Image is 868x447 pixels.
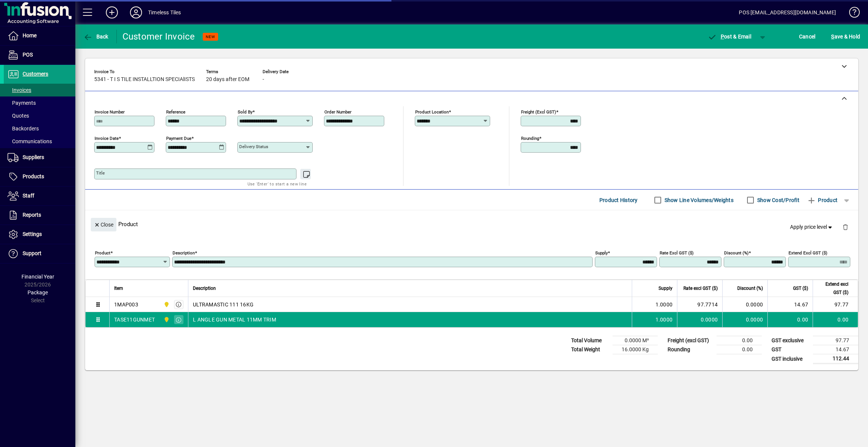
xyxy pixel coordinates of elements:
[8,126,39,132] span: Backorders
[4,187,75,205] a: Staff
[23,154,44,160] span: Suppliers
[793,284,808,292] span: GST ($)
[831,31,860,43] span: ave & Hold
[717,345,762,354] td: 0.00
[23,71,48,77] span: Customers
[75,30,117,43] app-page-header-button: Back
[193,316,276,323] span: L ANGLE GUN METAL 11MM TRIM
[4,46,75,64] a: POS
[4,225,75,244] a: Settings
[567,345,613,354] td: Total Weight
[4,109,75,122] a: Quotes
[206,77,249,83] span: 20 days after EOM
[708,34,751,40] span: ost & Email
[238,109,252,115] mat-label: Sold by
[663,196,734,204] label: Show Line Volumes/Weights
[756,196,799,204] label: Show Cost/Profit
[83,34,108,40] span: Back
[521,136,539,141] mat-label: Rounding
[739,6,836,18] div: POS [EMAIL_ADDRESS][DOMAIN_NAME]
[4,96,75,109] a: Payments
[813,312,858,327] td: 0.00
[813,336,858,345] td: 97.77
[122,31,195,43] div: Customer Invoice
[23,231,42,237] span: Settings
[100,6,124,19] button: Add
[324,109,351,115] mat-label: Order number
[596,193,641,207] button: Product History
[836,218,854,236] button: Delete
[4,26,75,45] a: Home
[768,354,813,364] td: GST inclusive
[4,167,75,186] a: Products
[94,219,113,231] span: Close
[656,316,673,323] span: 1.0000
[660,250,694,256] mat-label: Rate excl GST ($)
[8,113,29,119] span: Quotes
[23,250,41,256] span: Support
[656,301,673,308] span: 1.0000
[166,109,185,115] mat-label: Reference
[23,32,37,38] span: Home
[89,221,118,228] app-page-header-button: Close
[263,77,264,83] span: -
[95,109,125,115] mat-label: Invoice number
[664,336,717,345] td: Freight (excl GST)
[4,135,75,148] a: Communications
[21,274,54,280] span: Financial Year
[683,284,718,292] span: Rate excl GST ($)
[4,84,75,96] a: Invoices
[813,297,858,312] td: 97.77
[4,122,75,135] a: Backorders
[94,77,195,83] span: 5341 - T I S TILE INSTALLTION SPECIAlISTS
[724,250,749,256] mat-label: Discount (%)
[193,301,254,308] span: ULTRAMASTIC 111 16KG
[787,220,837,234] button: Apply price level
[28,289,48,295] span: Package
[23,173,44,179] span: Products
[831,34,834,40] span: S
[797,30,818,43] button: Cancel
[23,193,34,199] span: Staff
[415,109,449,115] mat-label: Product location
[95,136,119,141] mat-label: Invoice date
[829,30,862,43] button: Save & Hold
[818,280,848,297] span: Extend excl GST ($)
[114,301,138,308] div: 1MAP003
[737,284,763,292] span: Discount (%)
[567,336,613,345] td: Total Volume
[239,144,268,149] mat-label: Delivery status
[704,30,755,43] button: Post & Email
[162,315,170,324] span: Dunedin
[682,301,718,308] div: 97.7714
[81,30,110,43] button: Back
[193,284,216,292] span: Description
[166,136,191,141] mat-label: Payment due
[23,212,41,218] span: Reports
[722,297,767,312] td: 0.0000
[96,170,105,176] mat-label: Title
[8,138,52,144] span: Communications
[721,34,724,40] span: P
[844,2,859,26] a: Knowledge Base
[23,52,33,58] span: POS
[803,193,841,207] button: Product
[173,250,195,256] mat-label: Description
[722,312,767,327] td: 0.0000
[248,179,307,188] mat-hint: Use 'Enter' to start a new line
[799,31,816,43] span: Cancel
[813,345,858,354] td: 14.67
[114,284,123,292] span: Item
[8,100,36,106] span: Payments
[91,218,116,231] button: Close
[613,336,658,345] td: 0.0000 M³
[768,336,813,345] td: GST exclusive
[659,284,672,292] span: Supply
[790,223,834,231] span: Apply price level
[148,6,181,18] div: Timeless Tiles
[682,316,718,323] div: 0.0000
[836,223,854,230] app-page-header-button: Delete
[813,354,858,364] td: 112.44
[8,87,31,93] span: Invoices
[789,250,827,256] mat-label: Extend excl GST ($)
